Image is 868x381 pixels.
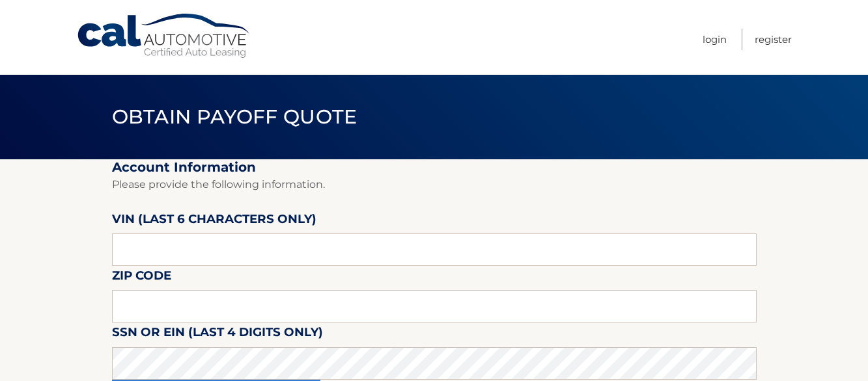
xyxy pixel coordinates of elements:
h2: Account Information [112,159,757,176]
a: Login [703,29,727,50]
label: VIN (last 6 characters only) [112,209,316,233]
p: Please provide the following information. [112,176,757,194]
a: Register [755,29,792,50]
span: Obtain Payoff Quote [112,105,357,129]
a: Cal Automotive [76,13,252,59]
label: Zip Code [112,266,171,290]
label: SSN or EIN (last 4 digits only) [112,322,323,347]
